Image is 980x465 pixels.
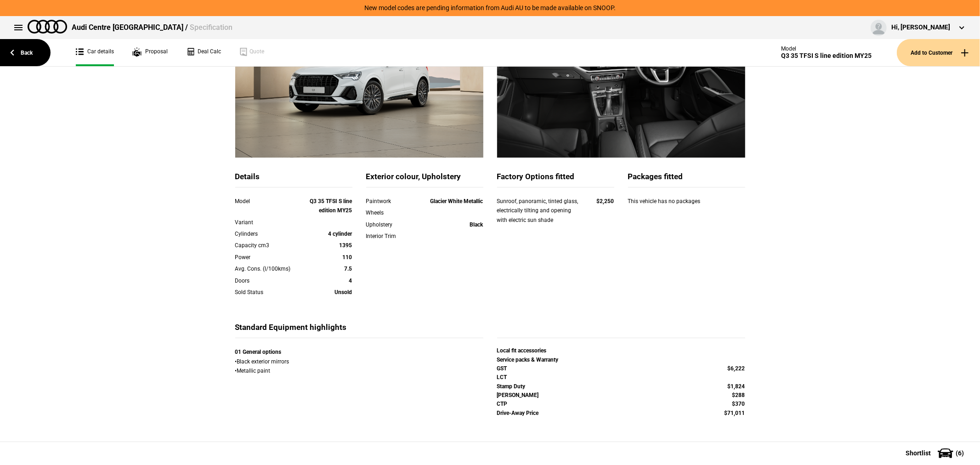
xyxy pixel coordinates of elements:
[366,208,413,217] div: Wheels
[725,410,745,416] strong: $71,011
[235,218,306,227] div: Variant
[497,365,507,372] strong: GST
[497,383,526,390] strong: Stamp Duty
[349,278,352,284] strong: 4
[497,401,508,407] strong: CTP
[728,365,745,372] strong: $6,222
[366,171,483,187] div: Exterior colour, Upholstery
[892,442,980,465] button: Shortlist(6)
[340,242,352,249] strong: 1395
[497,392,539,398] strong: [PERSON_NAME]
[235,264,306,273] div: Avg. Cons. (l/100kms)
[190,23,232,32] span: Specification
[235,241,306,250] div: Capacity cm3
[497,357,559,363] strong: Service packs & Warranty
[235,253,306,262] div: Power
[235,347,483,375] div: • Black exterior mirrors • Metallic paint
[732,392,745,398] strong: $288
[906,450,931,456] span: Shortlist
[497,410,539,416] strong: Drive-Away Price
[366,197,413,206] div: Paintwork
[781,45,872,52] div: Model
[897,39,980,66] button: Add to Customer
[781,52,872,60] div: Q3 35 TFSI S line edition MY25
[366,220,413,229] div: Upholstery
[345,266,352,272] strong: 7.5
[366,232,413,241] div: Interior Trim
[497,374,507,380] strong: LCT
[956,450,964,456] span: ( 6 )
[235,349,282,355] strong: 01 General options
[497,171,614,187] div: Factory Options fitted
[470,221,483,228] strong: Black
[132,39,168,66] a: Proposal
[235,322,483,338] div: Standard Equipment highlights
[329,231,352,237] strong: 4 cylinder
[497,197,579,225] div: Sunroof, panoramic, tinted glass, electrically tilting and opening with electric sun shade
[891,23,950,32] div: Hi, [PERSON_NAME]
[235,276,306,285] div: Doors
[72,23,232,33] div: Audi Centre [GEOGRAPHIC_DATA] /
[628,171,745,187] div: Packages fitted
[186,39,221,66] a: Deal Calc
[310,198,352,214] strong: Q3 35 TFSI S line edition MY25
[628,197,745,215] div: This vehicle has no packages
[235,229,306,238] div: Cylinders
[597,198,614,204] strong: $2,250
[235,197,306,206] div: Model
[76,39,114,66] a: Car details
[335,289,352,295] strong: Unsold
[431,198,483,204] strong: Glacier White Metallic
[728,383,745,390] strong: $1,824
[235,288,306,297] div: Sold Status
[343,254,352,261] strong: 110
[497,347,547,354] strong: Local fit accessories
[235,171,352,187] div: Details
[732,401,745,407] strong: $370
[28,20,67,34] img: audi.png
